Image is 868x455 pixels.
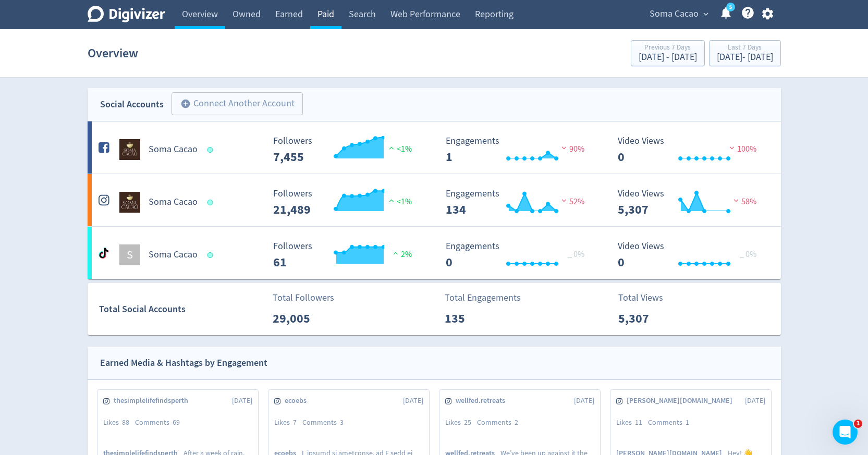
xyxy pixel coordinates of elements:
span: 1 [854,420,862,428]
div: Comments [648,417,695,428]
div: Likes [445,417,477,428]
button: Soma Cacao [646,6,711,22]
span: 69 [173,417,180,427]
img: negative-performance.svg [559,144,569,152]
div: Likes [616,417,648,428]
span: thesimplelifefindsperth [114,396,194,406]
a: Soma Cacao undefinedSoma Cacao Followers --- Followers 21,489 <1% Engagements 134 Engagements 134... [88,174,781,226]
div: [DATE] - [DATE] [639,53,697,62]
p: 135 [445,309,505,328]
span: <1% [386,196,412,207]
img: positive-performance.svg [386,196,397,204]
img: negative-performance.svg [559,196,569,204]
div: Social Accounts [100,97,164,112]
svg: Video Views 0 [613,136,769,164]
svg: Video Views 5,307 [613,189,769,216]
img: positive-performance.svg [386,144,397,152]
h1: Overview [88,36,138,70]
a: 5 [726,3,735,11]
span: 25 [464,417,471,427]
a: SSoma Cacao Followers --- Followers 61 2% Engagements 0 Engagements 0 _ 0% Video Views 0 Video Vi... [88,227,781,279]
div: Total Social Accounts [99,302,265,317]
span: [DATE] [232,396,252,406]
svg: Engagements 1 [441,136,597,164]
a: Soma Cacao undefinedSoma Cacao Followers --- Followers 7,455 <1% Engagements 1 Engagements 1 90% ... [88,121,781,174]
img: Soma Cacao undefined [119,139,140,160]
div: Likes [103,417,135,428]
p: Total Followers [273,291,334,305]
span: 7 [293,417,297,427]
span: Data last synced: 3 Sep 2025, 7:02am (AEST) [207,147,216,153]
div: Comments [477,417,524,428]
span: <1% [386,144,412,154]
button: Last 7 Days[DATE]- [DATE] [709,40,781,66]
span: [PERSON_NAME][DOMAIN_NAME] [627,396,738,406]
h5: Soma Cacao [149,143,198,156]
div: Likes [274,417,302,428]
img: Soma Cacao undefined [119,192,140,213]
button: Previous 7 Days[DATE] - [DATE] [631,40,705,66]
svg: Followers --- [268,189,424,216]
span: 90% [559,144,584,154]
span: 58% [731,196,756,207]
div: Comments [302,417,349,428]
p: Total Engagements [445,291,521,305]
a: Connect Another Account [164,94,303,115]
svg: Followers --- [268,241,424,269]
span: 100% [727,144,756,154]
p: 29,005 [273,309,333,328]
svg: Engagements 134 [441,189,597,216]
div: Comments [135,417,186,428]
h5: Soma Cacao [149,249,198,261]
img: negative-performance.svg [727,144,737,152]
span: Data last synced: 2 Sep 2025, 3:02pm (AEST) [207,252,216,258]
svg: Engagements 0 [441,241,597,269]
div: Earned Media & Hashtags by Engagement [100,355,267,371]
span: 88 [122,417,129,427]
span: 11 [635,417,642,427]
span: 52% [559,196,584,207]
div: Last 7 Days [717,44,773,53]
svg: Followers --- [268,136,424,164]
span: _ 0% [740,249,756,260]
span: 1 [686,417,689,427]
p: Total Views [618,291,678,305]
span: Data last synced: 3 Sep 2025, 7:02am (AEST) [207,200,216,205]
div: [DATE] - [DATE] [717,53,773,62]
svg: Video Views 0 [613,241,769,269]
h5: Soma Cacao [149,196,198,208]
p: 5,307 [618,309,678,328]
span: 2% [390,249,412,260]
span: Soma Cacao [650,6,699,22]
span: [DATE] [403,396,423,406]
span: [DATE] [745,396,765,406]
img: positive-performance.svg [390,249,401,257]
span: _ 0% [568,249,584,260]
text: 5 [729,4,731,11]
button: Connect Another Account [172,92,303,115]
span: [DATE] [574,396,594,406]
span: wellfed.retreats [456,396,511,406]
span: 3 [340,417,344,427]
div: S [119,244,140,265]
span: expand_more [701,9,711,19]
iframe: Intercom live chat [833,420,858,445]
div: Previous 7 Days [639,44,697,53]
span: add_circle [180,99,191,109]
span: 2 [515,417,518,427]
span: ecoebs [285,396,312,406]
img: negative-performance.svg [731,196,741,204]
